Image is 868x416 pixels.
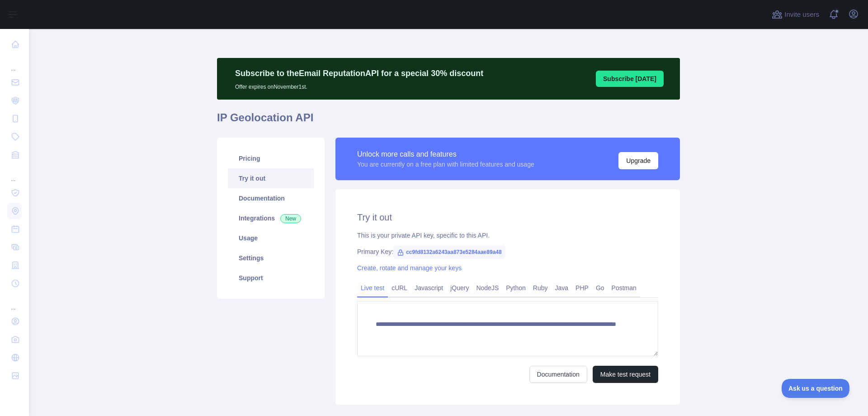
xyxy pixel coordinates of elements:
[784,10,819,20] span: Invite users
[529,281,552,295] a: Ruby
[572,281,592,295] a: PHP
[608,281,640,295] a: Postman
[7,54,22,72] div: ...
[529,366,587,383] a: Documentation
[357,149,534,160] div: Unlock more calls and features
[228,188,314,208] a: Documentation
[782,379,850,398] iframe: Toggle Customer Support
[357,264,462,272] a: Create, rotate and manage your keys
[7,165,22,183] div: ...
[235,67,483,80] p: Subscribe to the Email Reputation API for a special 30 % discount
[217,110,680,132] h1: IP Geolocation API
[393,245,505,259] span: cc9fd8132a6243aa873e5284aae89a48
[552,281,572,295] a: Java
[228,168,314,188] a: Try it out
[502,281,529,295] a: Python
[228,248,314,268] a: Settings
[411,281,447,295] a: Javascript
[228,268,314,288] a: Support
[357,281,388,295] a: Live test
[228,228,314,248] a: Usage
[593,366,658,383] button: Make test request
[235,80,483,91] p: Offer expires on November 1st.
[357,231,658,240] div: This is your private API key, specific to this API.
[228,208,314,228] a: Integrations New
[357,160,534,169] div: You are currently on a free plan with limited features and usage
[388,281,411,295] a: cURL
[447,281,472,295] a: jQuery
[7,293,22,311] div: ...
[618,152,658,169] button: Upgrade
[770,7,821,22] button: Invite users
[228,148,314,168] a: Pricing
[357,247,658,256] div: Primary Key:
[280,214,301,223] span: New
[592,281,608,295] a: Go
[472,281,502,295] a: NodeJS
[357,211,658,224] h2: Try it out
[596,71,664,87] button: Subscribe [DATE]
